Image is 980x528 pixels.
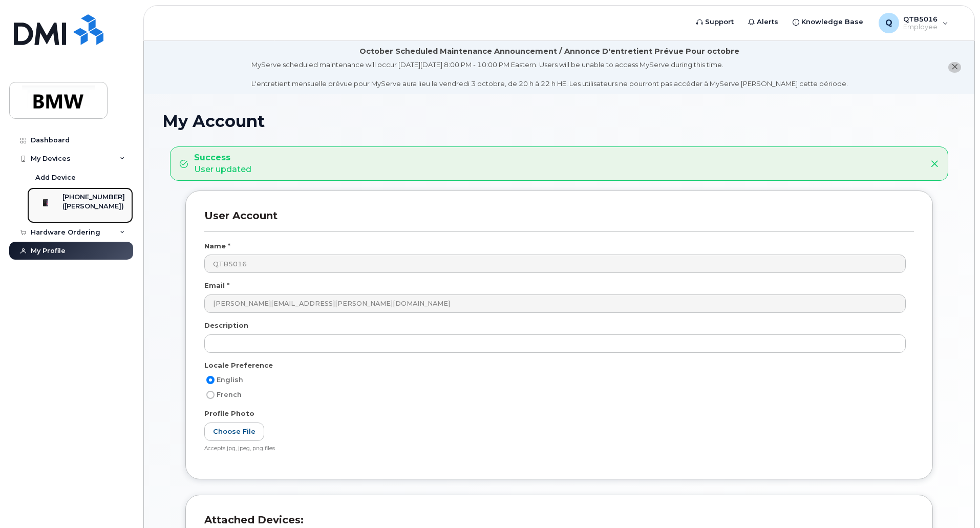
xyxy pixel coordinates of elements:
[204,361,273,370] label: Locale Preference
[204,241,230,251] label: Name *
[948,62,961,73] button: close notification
[204,321,248,330] label: Description
[204,209,914,231] h3: User Account
[162,112,956,130] h1: My Account
[217,391,242,398] span: French
[251,60,848,89] div: MyServe scheduled maintenance will occur [DATE][DATE] 8:00 PM - 10:00 PM Eastern. Users will be u...
[206,391,215,399] input: French
[204,281,229,290] label: Email *
[204,409,254,418] label: Profile Photo
[935,483,972,520] iframe: Messenger Launcher
[204,445,906,453] div: Accepts jpg, jpeg, png files
[206,376,215,384] input: English
[194,152,251,176] div: User updated
[359,46,739,57] div: October Scheduled Maintenance Announcement / Annonce D'entretient Prévue Pour octobre
[194,152,251,164] strong: Success
[204,423,264,441] label: Choose File
[217,376,243,384] span: English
